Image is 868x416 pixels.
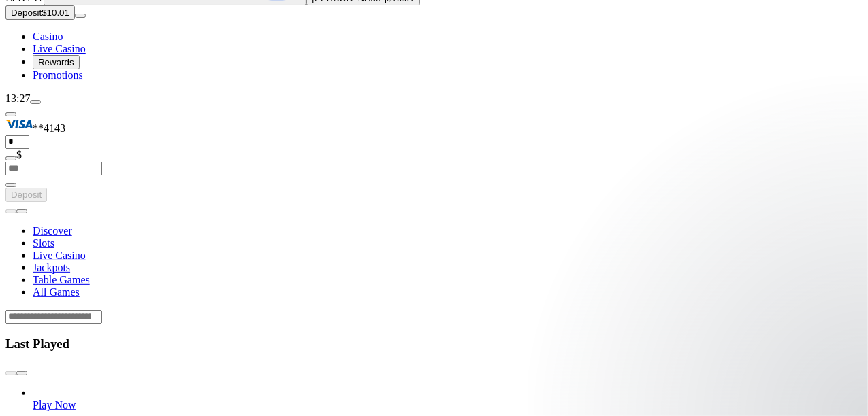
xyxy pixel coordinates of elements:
a: diamond iconCasino [33,31,63,42]
input: Search [5,310,102,324]
a: Agent Jane Blonde Returns [33,399,76,411]
span: $ [16,149,22,160]
span: Rewards [38,57,74,67]
header: Lobby [5,202,863,324]
button: Hide quick deposit form [5,112,16,116]
nav: Lobby [5,202,863,298]
h3: Last Played [5,336,863,351]
a: Table Games [33,274,90,285]
a: Discover [33,225,72,237]
span: Live Casino [33,43,86,54]
a: poker-chip iconLive Casino [33,43,86,54]
button: eye icon [5,183,16,187]
span: Play Now [33,399,76,411]
button: prev slide [5,371,16,375]
span: Casino [33,31,63,42]
a: Slots [33,237,54,249]
span: $10.01 [42,7,69,18]
button: menu [75,14,86,18]
span: Deposit [11,190,42,200]
a: gift-inverted iconPromotions [33,69,83,81]
button: Deposit [5,188,47,202]
button: next slide [16,209,27,213]
span: 13:27 [5,92,30,104]
button: Depositplus icon$10.01 [5,5,75,20]
button: reward iconRewards [33,55,80,69]
a: Live Casino [33,249,86,261]
button: menu [30,100,41,104]
button: next slide [16,371,27,375]
img: Visa [5,117,33,132]
span: Promotions [33,69,83,81]
button: eye icon [5,156,16,160]
span: Deposit [11,7,42,18]
button: prev slide [5,209,16,213]
a: Jackpots [33,262,70,273]
span: All Games [33,286,80,298]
